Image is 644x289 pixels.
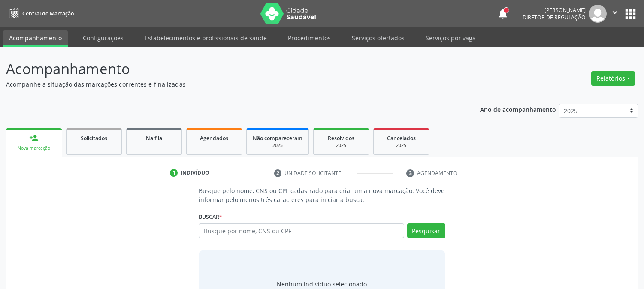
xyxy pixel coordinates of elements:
button: apps [623,6,638,21]
div: Nova marcação [12,145,56,151]
img: img [589,5,607,23]
div: 1 [170,169,178,177]
div: 2025 [253,142,302,149]
button: notifications [497,8,509,20]
button: Relatórios [591,71,635,86]
span: Solicitados [81,135,107,142]
i:  [610,8,620,17]
a: Procedimentos [282,30,337,45]
a: Estabelecimentos e profissionais de saúde [139,30,273,45]
div: person_add [29,133,39,143]
a: Configurações [77,30,130,45]
label: Buscar [199,210,222,223]
div: 2025 [320,142,363,149]
a: Acompanhamento [3,30,68,47]
span: Agendados [200,135,228,142]
p: Acompanhe a situação das marcações correntes e finalizadas [6,80,448,89]
span: Diretor de regulação [523,14,586,21]
div: Nenhum indivíduo selecionado [277,280,367,289]
button: Pesquisar [407,223,445,238]
span: Na fila [146,135,162,142]
a: Serviços por vaga [420,30,482,45]
a: Central de Marcação [6,6,74,21]
p: Acompanhamento [6,58,448,80]
span: Resolvidos [328,135,354,142]
span: Central de Marcação [22,10,74,17]
span: Cancelados [387,135,416,142]
button:  [607,5,623,23]
input: Busque por nome, CNS ou CPF [199,223,404,238]
div: Indivíduo [181,169,209,177]
span: Não compareceram [253,135,302,142]
p: Busque pelo nome, CNS ou CPF cadastrado para criar uma nova marcação. Você deve informar pelo men... [199,186,445,204]
div: [PERSON_NAME] [523,6,586,14]
div: 2025 [380,142,423,149]
a: Serviços ofertados [346,30,411,45]
p: Ano de acompanhamento [480,104,556,114]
